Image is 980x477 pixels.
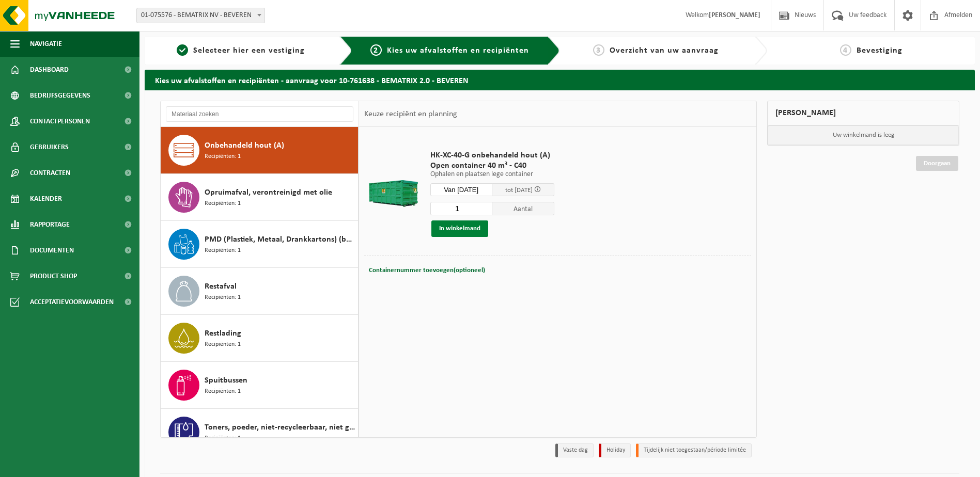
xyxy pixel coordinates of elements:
[205,139,284,152] span: Onbehandeld hout (A)
[492,202,554,215] span: Aantal
[161,221,359,268] button: PMD (Plastiek, Metaal, Drankkartons) (bedrijven) Recipiënten: 1
[636,443,752,457] li: Tijdelijk niet toegestaan/période limitée
[431,220,488,237] button: In winkelmand
[768,125,959,145] p: Uw winkelmand is leeg
[205,199,241,209] span: Recipiënten: 1
[205,387,241,396] span: Recipiënten: 1
[369,267,485,274] span: Containernummer toevoegen(optioneel)
[161,362,359,409] button: Spuitbussen Recipiënten: 1
[205,327,241,340] span: Restlading
[370,44,382,56] span: 2
[205,246,241,256] span: Recipiënten: 1
[30,160,70,186] span: Contracten
[205,434,241,443] span: Recipiënten: 1
[137,8,265,23] span: 01-075576 - BEMATRIX NV - BEVEREN
[205,421,355,434] span: Toners, poeder, niet-recycleerbaar, niet gevaarlijk
[916,156,958,171] a: Doorgaan
[161,409,359,456] button: Toners, poeder, niet-recycleerbaar, niet gevaarlijk Recipiënten: 1
[205,152,241,162] span: Recipiënten: 1
[30,57,69,83] span: Dashboard
[205,233,355,246] span: PMD (Plastiek, Metaal, Drankkartons) (bedrijven)
[136,8,265,23] span: 01-075576 - BEMATRIX NV - BEVEREN
[30,212,70,237] span: Rapportage
[205,280,237,293] span: Restafval
[599,443,631,457] li: Holiday
[555,443,594,457] li: Vaste dag
[857,46,903,55] span: Bevestiging
[30,186,62,212] span: Kalender
[30,289,114,315] span: Acceptatievoorwaarden
[161,127,359,174] button: Onbehandeld hout (A) Recipiënten: 1
[205,340,241,349] span: Recipiënten: 1
[610,46,719,55] span: Overzicht van uw aanvraag
[387,46,529,55] span: Kies uw afvalstoffen en recipiënten
[193,46,305,55] span: Selecteer hier een vestiging
[430,150,554,161] span: HK-XC-40-G onbehandeld hout (A)
[505,187,533,194] span: tot [DATE]
[840,44,851,56] span: 4
[30,237,74,263] span: Documenten
[767,101,959,125] div: [PERSON_NAME]
[161,174,359,221] button: Opruimafval, verontreinigd met olie Recipiënten: 1
[161,268,359,315] button: Restafval Recipiënten: 1
[150,44,332,57] a: 1Selecteer hier een vestiging
[161,315,359,362] button: Restlading Recipiënten: 1
[205,186,332,199] span: Opruimafval, verontreinigd met olie
[30,108,90,134] span: Contactpersonen
[30,31,62,57] span: Navigatie
[166,106,353,122] input: Materiaal zoeken
[205,374,247,387] span: Spuitbussen
[30,134,69,160] span: Gebruikers
[430,161,554,171] span: Open container 40 m³ - C40
[709,11,760,19] strong: [PERSON_NAME]
[205,293,241,303] span: Recipiënten: 1
[30,263,77,289] span: Product Shop
[145,70,975,90] h2: Kies uw afvalstoffen en recipiënten - aanvraag voor 10-761638 - BEMATRIX 2.0 - BEVEREN
[368,263,486,278] button: Containernummer toevoegen(optioneel)
[30,83,90,108] span: Bedrijfsgegevens
[177,44,188,56] span: 1
[430,171,554,178] p: Ophalen en plaatsen lege container
[593,44,604,56] span: 3
[359,101,462,127] div: Keuze recipiënt en planning
[430,183,492,196] input: Selecteer datum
